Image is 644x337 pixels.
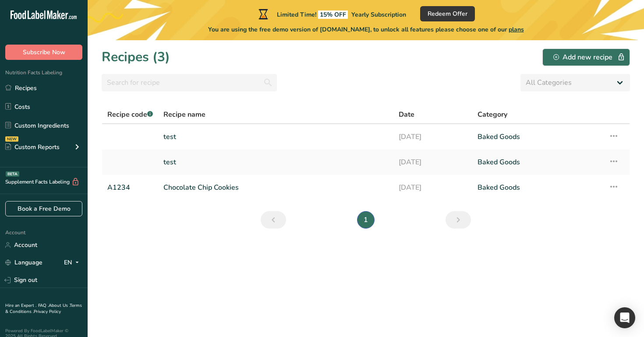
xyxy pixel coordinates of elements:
span: Recipe name [163,109,205,120]
a: test [163,153,388,171]
div: NEW [5,136,18,142]
a: test [163,128,388,146]
a: Baked Goods [478,178,598,197]
button: Subscribe Now [5,45,82,60]
a: About Us . [49,302,70,309]
a: [DATE] [399,178,467,197]
a: Chocolate Chip Cookies [163,178,388,197]
a: Language [5,255,42,270]
button: Redeem Offer [420,6,475,21]
input: Search for recipe [102,74,277,91]
div: EN [64,257,82,268]
span: You are using the free demo version of [DOMAIN_NAME], to unlock all features please choose one of... [208,25,524,34]
h1: Recipes (3) [102,47,170,67]
span: Yearly Subscription [351,10,406,19]
a: Book a Free Demo [5,201,82,216]
div: Open Intercom Messenger [614,307,635,328]
a: Previous page [261,211,286,229]
div: Custom Reports [5,142,60,152]
div: BETA [6,171,19,177]
span: plans [509,25,524,34]
div: Limited Time! [257,9,406,19]
a: Hire an Expert . [5,302,36,309]
a: [DATE] [399,153,467,171]
span: Recipe code [107,110,153,119]
a: Privacy Policy [34,309,61,315]
a: A1234 [107,178,153,197]
span: 15% OFF [318,10,348,19]
div: Add new recipe [553,52,619,63]
button: Add new recipe [542,49,630,66]
span: Redeem Offer [428,9,467,18]
a: [DATE] [399,128,467,146]
a: FAQ . [38,302,49,309]
span: Category [478,109,507,120]
a: Baked Goods [478,153,598,171]
span: Subscribe Now [23,48,65,57]
a: Baked Goods [478,128,598,146]
a: Terms & Conditions . [5,302,82,315]
a: Next page [446,211,471,229]
span: Date [399,109,414,120]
